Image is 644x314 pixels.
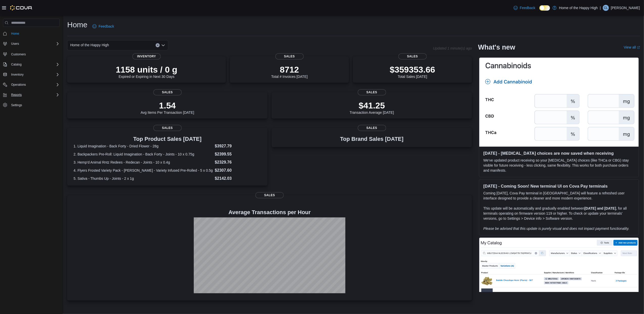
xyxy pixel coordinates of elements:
[90,21,116,31] a: Feedback
[358,89,386,95] span: Sales
[9,102,24,108] a: Settings
[1,81,62,88] button: Operations
[483,151,635,156] h3: [DATE] - [MEDICAL_DATA] choices are now saved when receiving
[3,28,60,122] nav: Complex example
[11,73,23,77] span: Inventory
[350,100,394,110] p: $41.25
[611,5,640,11] p: [PERSON_NAME]
[74,136,261,142] h3: Top Product Sales [DATE]
[483,191,635,201] p: Coming [DATE], Cova Pay terminal in [GEOGRAPHIC_DATA] will feature a refreshed user interface des...
[275,53,304,59] span: Sales
[9,72,26,78] button: Inventory
[271,64,307,75] p: 8712
[9,72,60,78] span: Inventory
[67,20,87,30] h1: Home
[539,5,550,11] input: Dark Mode
[350,100,394,115] div: Transaction Average [DATE]
[1,30,62,37] button: Home
[9,30,60,37] span: Home
[71,209,468,215] h4: Average Transactions per Hour
[1,101,62,109] button: Settings
[10,5,33,10] img: Cova
[340,136,403,142] h3: Top Brand Sales [DATE]
[520,5,535,10] span: Feedback
[141,100,194,110] p: 1.54
[483,184,635,189] h3: [DATE] - Coming Soon! New terminal UI on Cova Pay terminals
[215,175,261,182] dd: $2142.03
[215,143,261,149] dd: $3927.79
[483,206,635,221] p: This update will be automatically and gradually enabled between , for all terminals operating on ...
[600,5,601,11] p: |
[255,192,284,198] span: Sales
[9,61,23,68] button: Catalog
[390,64,435,79] div: Total Sales [DATE]
[132,53,161,59] span: Inventory
[1,40,62,47] button: Users
[390,64,435,75] p: $359353.66
[11,62,21,66] span: Catalog
[11,103,22,107] span: Settings
[116,64,177,75] p: 1158 units / 0 g
[637,46,640,49] svg: External link
[9,51,28,57] a: Customers
[358,125,386,131] span: Sales
[74,168,213,173] dt: 4. Flyers Frosted Variety Pack - [PERSON_NAME] - Variety Infused Pre-Rolled - 5 x 0.5g
[215,159,261,165] dd: $2329.76
[156,43,160,47] button: Clear input
[9,51,60,57] span: Customers
[604,5,608,11] span: CL
[11,83,26,87] span: Operations
[271,64,307,79] div: Total # Invoices [DATE]
[584,206,616,210] strong: [DATE] and [DATE]
[9,102,60,108] span: Settings
[9,41,21,47] button: Users
[116,64,177,79] div: Expired or Expiring in Next 30 Days
[70,42,109,48] span: Home of the Happy High
[559,5,598,11] p: Home of the Happy High
[153,125,182,131] span: Sales
[153,89,182,95] span: Sales
[99,24,114,29] span: Feedback
[161,43,165,47] button: Open list of options
[9,61,60,68] span: Catalog
[1,61,62,68] button: Catalog
[483,158,635,173] p: We've updated product receiving so your [MEDICAL_DATA] choices (like THCa or CBG) stay visible fo...
[603,5,609,11] div: Colin Lewis
[1,50,62,58] button: Customers
[141,100,194,115] div: Avg Items Per Transaction [DATE]
[9,82,60,88] span: Operations
[9,82,28,88] button: Operations
[9,92,24,98] button: Reports
[11,93,22,97] span: Reports
[9,41,60,47] span: Users
[624,45,640,49] a: View allExternal link
[74,160,213,165] dt: 3. Hemp'd Animal Rntz Redees - Redecan - Joints - 10 x 0.4g
[512,3,537,13] a: Feedback
[215,167,261,173] dd: $2307.60
[478,43,515,51] h2: What's new
[74,176,213,181] dt: 5. Sativa - Thumbs Up - Joints - 2 x 1g
[433,46,472,50] p: Updated 1 minute(s) ago
[1,91,62,98] button: Reports
[74,152,213,157] dt: 2. Backpackers Pre-Roll: Liquid Imagination - Back Forty - Joints - 10 x 0.75g
[11,32,19,36] span: Home
[483,227,629,231] em: Please be advised that this update is purely visual and does not impact payment functionality.
[11,42,19,46] span: Users
[398,53,427,59] span: Sales
[11,52,26,56] span: Customers
[9,31,21,37] a: Home
[9,92,60,98] span: Reports
[74,144,213,149] dt: 1. Liquid Imagination - Back Forty - Dried Flower - 28g
[1,71,62,78] button: Inventory
[215,151,261,157] dd: $2399.55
